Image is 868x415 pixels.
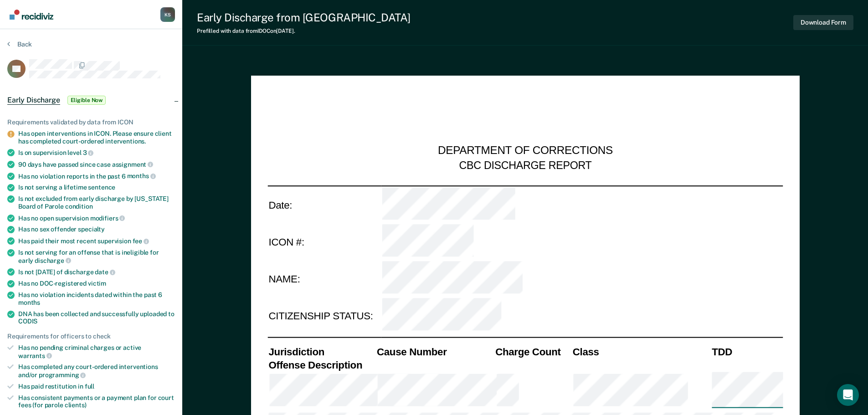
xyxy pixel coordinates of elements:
[90,215,125,222] span: modifiers
[267,261,381,298] td: NAME:
[18,268,175,276] div: Is not [DATE] of discharge
[18,310,175,326] div: DNA has been collected and successfully uploaded to
[95,268,115,276] span: date
[18,237,175,245] div: Has paid their most recent supervision
[197,28,411,34] div: Prefilled with data from IDOC on [DATE] .
[18,225,175,233] div: Has no sex offender
[67,96,106,105] span: Eligible Now
[438,144,613,159] div: DEPARTMENT OF CORRECTIONS
[18,195,175,210] div: Is not excluded from early discharge by [US_STATE] Board of Parole
[18,352,52,359] span: warrants
[65,203,93,210] span: condition
[267,298,381,335] td: CITIZENSHIP STATUS:
[837,384,859,406] div: Open Intercom Messenger
[39,371,86,379] span: programming
[571,345,710,358] th: Class
[793,15,853,30] button: Download Form
[375,345,494,358] th: Cause Number
[18,249,175,264] div: Is not serving for an offense that is ineligible for early
[78,225,105,233] span: specialty
[7,96,60,105] span: Early Discharge
[83,149,94,156] span: 3
[18,383,175,390] div: Has paid restitution in
[160,7,175,22] button: Profile dropdown button
[18,280,175,287] div: Has no DOC-registered
[85,383,94,390] span: full
[65,401,87,409] span: clients)
[10,10,53,20] img: Recidiviz
[18,344,175,359] div: Has no pending criminal charges or active
[494,345,572,358] th: Charge Count
[7,118,175,126] div: Requirements validated by data from ICON
[18,291,175,307] div: Has no violation incidents dated within the past 6
[18,363,175,379] div: Has completed any court-ordered interventions and/or
[18,172,175,180] div: Has no violation reports in the past 6
[711,345,783,358] th: TDD
[18,394,175,410] div: Has consistent payments or a payment plan for court fees (for parole
[112,161,153,168] span: assignment
[35,257,71,264] span: discharge
[88,184,115,191] span: sentence
[18,130,175,145] div: Has open interventions in ICON. Please ensure client has completed court-ordered interventions.
[267,358,376,371] th: Offense Description
[18,149,175,157] div: Is on supervision level
[88,280,106,287] span: victim
[127,172,156,179] span: months
[18,299,40,306] span: months
[267,185,381,223] td: Date:
[197,11,411,24] div: Early Discharge from [GEOGRAPHIC_DATA]
[267,345,376,358] th: Jurisdiction
[160,7,175,22] div: K S
[267,223,381,261] td: ICON #:
[18,184,175,191] div: Is not serving a lifetime
[18,318,37,325] span: CODIS
[7,40,32,48] button: Back
[459,159,591,172] div: CBC DISCHARGE REPORT
[7,333,175,340] div: Requirements for officers to check
[18,214,175,222] div: Has no open supervision
[18,160,175,169] div: 90 days have passed since case
[133,237,149,245] span: fee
